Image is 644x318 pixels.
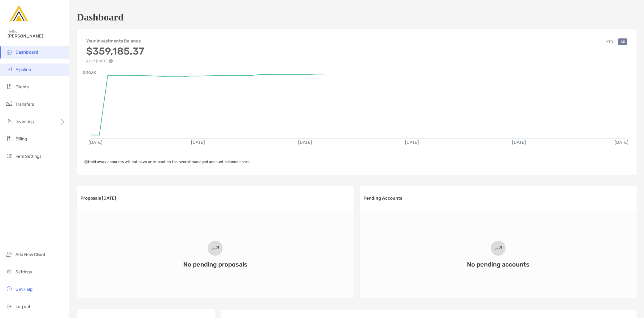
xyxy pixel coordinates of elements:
span: Log out [15,304,30,309]
img: Performance Info [109,59,113,63]
button: All [618,38,627,45]
text: [DATE] [89,140,102,145]
span: Held away accounts will not have an impact on the overall managed account balance chart. [84,160,250,164]
span: Pipeline [15,67,31,72]
span: Settings [15,269,32,275]
img: transfers icon [6,100,13,108]
text: [DATE] [405,140,419,145]
img: add_new_client icon [6,250,13,258]
span: Investing [15,119,34,124]
p: As of [DATE] [86,59,144,63]
text: [DATE] [615,140,629,145]
img: firm-settings icon [6,152,13,160]
text: [DATE] [191,140,205,145]
span: Get Help [15,287,33,292]
img: clients icon [6,83,13,90]
h3: No pending proposals [183,261,247,268]
img: pipeline icon [6,65,13,73]
span: Transfers [15,102,34,107]
span: Clients [15,84,29,90]
text: [DATE] [298,140,312,145]
span: [PERSON_NAME]! [7,33,65,39]
text: [DATE] [512,140,526,145]
span: Firm Settings [15,154,41,159]
img: billing icon [6,135,13,142]
h3: Proposals [DATE] [80,196,116,201]
button: YTD [603,38,616,45]
img: settings icon [6,268,13,275]
img: Zoe Logo [7,2,30,25]
h3: $359,185.37 [86,45,144,57]
text: $363K [83,70,96,75]
img: dashboard icon [6,48,13,55]
h1: Dashboard [77,11,124,23]
span: Add New Client [15,252,45,257]
h4: Your Investments Balance [86,38,144,44]
span: Billing [15,136,27,142]
img: logout icon [6,303,13,310]
h3: Pending Accounts [363,196,402,201]
span: Dashboard [15,50,38,55]
img: get-help icon [6,285,13,293]
img: investing icon [6,117,13,125]
h3: No pending accounts [467,261,529,268]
